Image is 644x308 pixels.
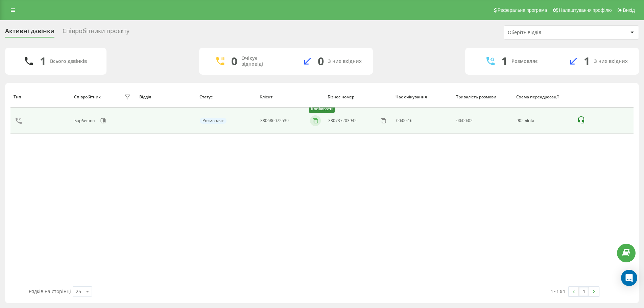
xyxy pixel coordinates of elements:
[241,55,276,67] div: Очікує відповіді
[328,118,357,123] div: 380737203942
[594,58,628,64] div: З них вхідних
[139,95,193,99] div: Відділ
[260,118,289,123] div: 380686072539
[14,95,67,99] div: Тип
[396,95,449,99] div: Час очікування
[50,58,87,64] div: Всього дзвінків
[328,95,389,99] div: Бізнес номер
[318,55,324,68] div: 0
[40,55,46,68] div: 1
[584,55,590,68] div: 1
[517,118,569,123] div: 905 лінія
[74,118,96,123] div: Барбешоп
[623,7,635,13] span: Вихід
[456,95,510,99] div: Тривалість розмови
[396,118,449,123] div: 00:00:16
[63,27,129,38] div: Співробітники проєкту
[5,27,54,38] div: Активні дзвінки
[559,7,612,13] span: Налаштування профілю
[462,118,467,123] span: 00
[501,55,507,68] div: 1
[456,118,473,123] div: : :
[309,105,335,113] div: Копіювати
[579,287,589,296] a: 1
[621,270,637,286] div: Open Intercom Messenger
[498,7,547,13] span: Реферальна програма
[511,58,538,64] div: Розмовляє
[29,288,71,294] span: Рядків на сторінці
[456,118,461,123] span: 00
[200,118,226,124] div: Розмовляє
[260,95,321,99] div: Клієнт
[74,95,101,99] div: Співробітник
[516,95,570,99] div: Схема переадресації
[468,118,473,123] span: 02
[76,288,81,295] div: 25
[551,288,565,294] div: 1 - 1 з 1
[199,95,253,99] div: Статус
[508,30,589,35] div: Оберіть відділ
[231,55,237,68] div: 0
[328,58,362,64] div: З них вхідних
